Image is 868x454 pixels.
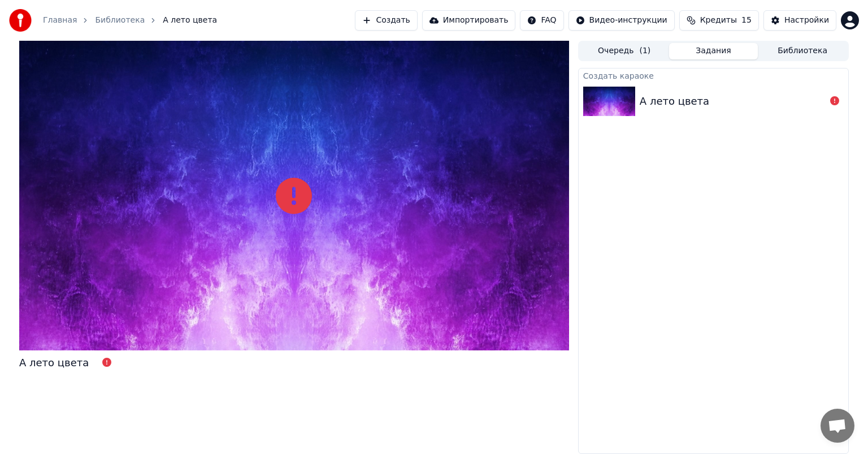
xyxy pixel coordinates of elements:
a: Библиотека [95,15,145,26]
div: Настройки [784,15,829,26]
button: Очередь [580,43,669,59]
nav: breadcrumb [43,15,217,26]
button: Библиотека [758,43,847,59]
img: youka [9,9,32,32]
button: Видео-инструкции [568,10,675,31]
span: А лето цвета [163,15,217,26]
div: А лето цвета [19,355,89,371]
button: Настройки [763,10,836,31]
a: Главная [43,15,77,26]
span: Кредиты [700,15,737,26]
button: Задания [669,43,758,59]
span: ( 1 ) [639,45,650,57]
button: Импортировать [422,10,516,31]
div: Открытый чат [821,409,854,443]
button: Создать [355,10,417,31]
div: А лето цвета [640,93,709,109]
span: 15 [741,15,752,26]
button: FAQ [520,10,563,31]
div: Создать караоке [579,68,848,82]
button: Кредиты15 [679,10,759,31]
